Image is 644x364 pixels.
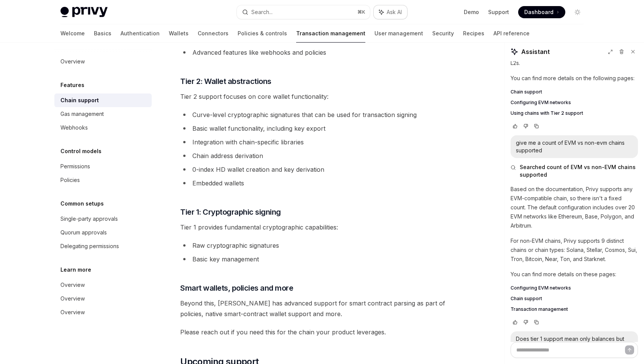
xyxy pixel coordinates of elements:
span: Beyond this, [PERSON_NAME] has advanced support for smart contract parsing as part of policies, n... [180,298,454,319]
h5: Learn more [60,265,91,274]
div: Search... [251,8,273,17]
button: Search...⌘K [237,5,370,19]
div: Webhooks [60,123,88,132]
a: Overview [54,55,152,68]
a: Chain support [54,93,152,107]
div: Delegating permissions [60,242,119,251]
a: Connectors [198,24,228,43]
a: Recipes [463,24,484,43]
div: Overview [60,57,85,66]
div: Gas management [60,109,104,119]
span: Assistant [521,47,550,56]
li: Integration with chain-specific libraries [180,137,454,147]
a: Welcome [60,24,85,43]
span: Using chains with Tier 2 support [511,110,583,116]
p: For non-EVM chains, Privy supports 9 distinct chains or chain types: Solana, Stellar, Cosmos, Sui... [511,236,638,264]
div: Overview [60,308,85,317]
h5: Features [60,81,84,90]
div: Policies [60,176,80,185]
div: Overview [60,294,85,303]
span: Transaction management [511,306,568,312]
a: Authentication [121,24,160,43]
a: Basics [94,24,111,43]
span: Configuring EVM networks [511,100,571,106]
a: Webhooks [54,121,152,135]
span: Dashboard [524,8,554,16]
span: Tier 2: Wallet abstractions [180,76,271,87]
a: Transaction management [296,24,365,43]
a: Chain support [511,89,638,95]
a: Demo [464,8,479,16]
span: Please reach out if you need this for the chain your product leverages. [180,327,454,337]
li: Embedded wallets [180,178,454,188]
li: Basic key management [180,254,454,264]
button: Toggle dark mode [571,6,584,18]
a: Dashboard [518,6,565,18]
a: Policies & controls [238,24,287,43]
div: Overview [60,280,85,290]
li: Curve-level cryptographic signatures that can be used for transaction signing [180,109,454,120]
span: Tier 2 support focuses on core wallet functionality: [180,91,454,102]
div: give me a count of EVM vs non-evm chains supported [516,139,633,154]
a: Configuring EVM networks [511,100,638,106]
img: light logo [60,7,108,17]
span: Ask AI [387,8,402,16]
a: Overview [54,292,152,305]
h5: Control models [60,147,102,156]
button: Ask AI [374,5,407,19]
p: Based on the documentation, Privy supports any EVM-compatible chain, so there isn't a fixed count... [511,185,638,230]
a: User management [374,24,423,43]
div: Does tier 1 support mean only balances but not transaction activity is monitored [516,335,633,350]
span: Smart wallets, policies and more [180,283,293,293]
a: Configuring EVM networks [511,285,638,291]
a: Overview [54,278,152,292]
a: Overview [54,305,152,319]
span: Tier 1 provides fundamental cryptographic capabilities: [180,222,454,233]
a: Gas management [54,107,152,121]
a: Chain support [511,296,638,302]
a: Transaction management [511,306,638,312]
a: Wallets [169,24,189,43]
a: Using chains with Tier 2 support [511,110,638,116]
li: Advanced features like webhooks and policies [180,47,454,58]
button: Send message [625,345,634,355]
li: Basic wallet functionality, including key export [180,123,454,134]
span: Chain support [511,296,542,302]
h5: Common setups [60,199,104,208]
a: Security [432,24,454,43]
a: Single-party approvals [54,212,152,226]
a: API reference [493,24,530,43]
div: Quorum approvals [60,228,107,237]
li: Raw cryptographic signatures [180,240,454,251]
a: Quorum approvals [54,226,152,239]
span: ⌘ K [357,9,365,15]
p: You can find more details on the following pages: [511,74,638,83]
div: Chain support [60,96,99,105]
span: Configuring EVM networks [511,285,571,291]
span: Tier 1: Cryptographic signing [180,207,281,217]
button: Searched count of EVM vs non-EVM chains supported [511,163,638,179]
span: Searched count of EVM vs non-EVM chains supported [520,163,638,179]
li: 0-index HD wallet creation and key derivation [180,164,454,175]
li: Chain address derivation [180,150,454,161]
div: Single-party approvals [60,214,118,223]
a: Permissions [54,160,152,173]
a: Policies [54,173,152,187]
a: Support [488,8,509,16]
span: Chain support [511,89,542,95]
div: Permissions [60,162,90,171]
a: Delegating permissions [54,239,152,253]
p: You can find more details on these pages: [511,270,638,279]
